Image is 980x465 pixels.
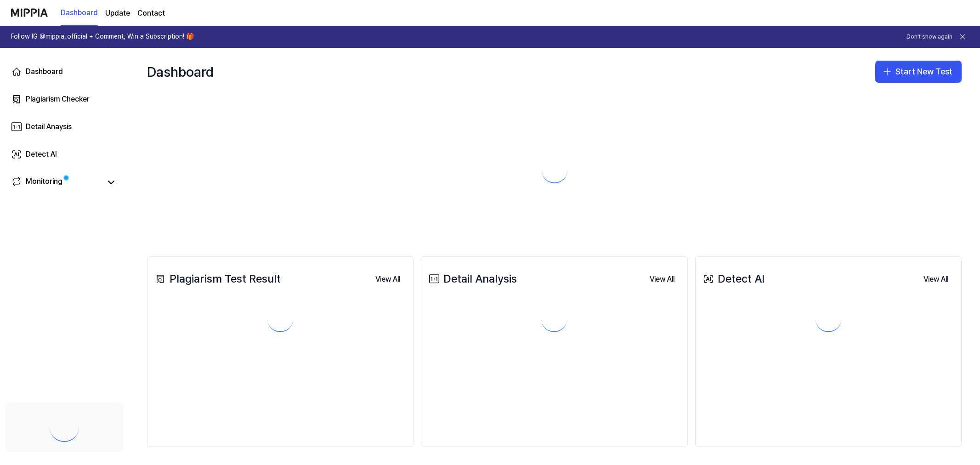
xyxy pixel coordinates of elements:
[875,61,962,83] button: Start New Test
[153,270,281,288] div: Plagiarism Test Result
[26,176,62,189] div: Monitoring
[26,66,63,77] div: Dashboard
[61,0,98,26] a: Dashboard
[906,33,952,41] button: Don't show again
[26,94,90,105] div: Plagiarism Checker
[701,270,765,288] div: Detect AI
[137,8,165,19] a: Contact
[6,88,123,110] a: Plagiarism Checker
[6,116,123,138] a: Detail Anaysis
[11,32,194,41] h1: Follow IG @mippia_official + Comment, Win a Subscription! 🎁
[368,270,408,289] button: View All
[6,61,123,83] a: Dashboard
[368,269,408,289] a: View All
[147,57,214,86] div: Dashboard
[427,270,517,288] div: Detail Analysis
[916,269,956,289] a: View All
[11,176,101,189] a: Monitoring
[26,121,72,132] div: Detail Anaysis
[642,269,682,289] a: View All
[105,8,130,19] a: Update
[6,143,123,165] a: Detect AI
[642,270,682,289] button: View All
[26,149,57,160] div: Detect AI
[916,270,956,289] button: View All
